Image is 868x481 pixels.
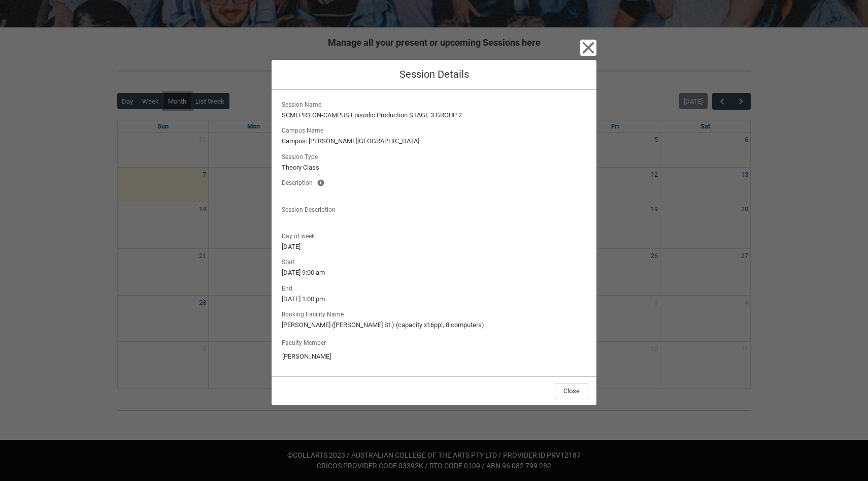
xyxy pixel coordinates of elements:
[282,230,319,241] span: Day of week
[282,150,322,162] span: Session Type
[282,308,348,319] span: Booking Facility Name
[282,268,586,278] lightning-formatted-text: [DATE] 9:00 am
[282,163,586,173] lightning-formatted-text: Theory Class
[580,40,596,56] button: Close
[282,136,586,146] lightning-formatted-text: Campus: [PERSON_NAME][GEOGRAPHIC_DATA]
[282,203,340,214] span: Session Description
[282,282,296,293] span: End
[399,68,469,80] span: Session Details
[282,98,325,109] span: Session Name
[282,110,586,120] lightning-formatted-text: SCMEPR3 ON-CAMPUS Episodic Production STAGE 3 GROUP 2
[555,383,588,399] button: Close
[282,242,586,252] lightning-formatted-text: [DATE]
[282,255,299,267] span: Start
[282,124,327,135] span: Campus Name
[282,294,586,304] lightning-formatted-text: [DATE] 1:00 pm
[282,320,586,330] lightning-formatted-text: [PERSON_NAME] ([PERSON_NAME] St.) (capacity x16ppl, 8 computers)
[282,336,330,347] label: Faculty Member
[282,176,317,187] span: Description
